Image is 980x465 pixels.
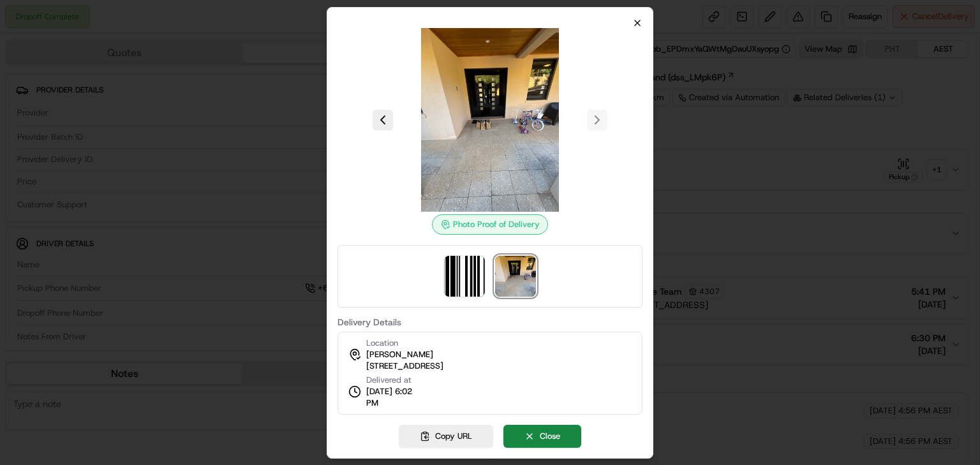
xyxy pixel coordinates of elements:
[398,28,582,212] img: photo_proof_of_delivery image
[366,374,425,386] span: Delivered at
[503,425,581,448] button: Close
[399,425,493,448] button: Copy URL
[338,318,642,327] label: Delivery Details
[366,349,433,360] span: [PERSON_NAME]
[432,214,548,235] div: Photo Proof of Delivery
[366,337,398,349] span: Location
[366,386,425,409] span: [DATE] 6:02 PM
[444,256,485,297] img: barcode_scan_on_pickup image
[495,256,536,297] img: photo_proof_of_delivery image
[366,360,443,372] span: [STREET_ADDRESS]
